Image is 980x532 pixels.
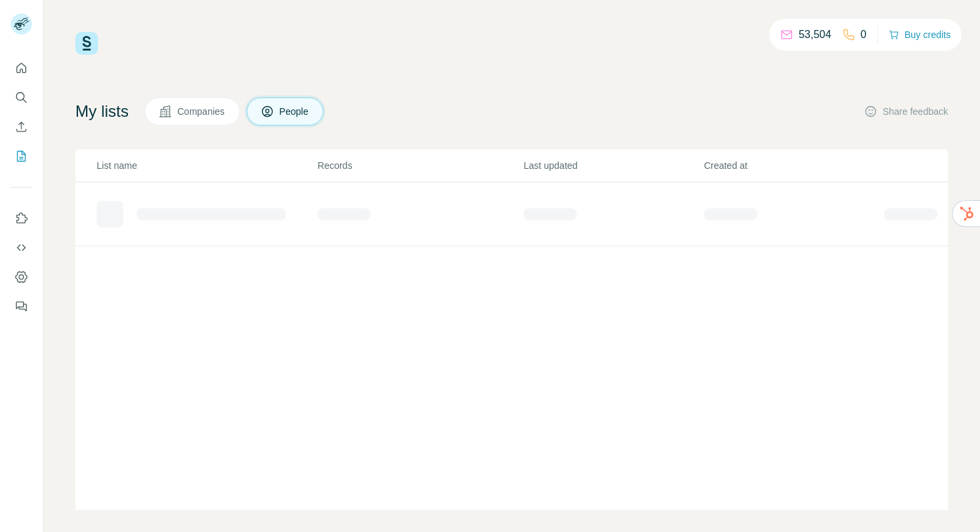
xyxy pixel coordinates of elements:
[97,159,316,172] p: List name
[279,105,310,118] span: People
[11,206,32,230] button: Use Surfe on LinkedIn
[11,85,32,109] button: Search
[704,159,883,172] p: Created at
[75,101,129,122] h4: My lists
[11,265,32,289] button: Dashboard
[75,32,98,55] img: Surfe Logo
[523,159,702,172] p: Last updated
[799,27,831,43] p: 53,504
[11,236,32,260] button: Use Surfe API
[177,105,226,118] span: Companies
[11,115,32,139] button: Enrich CSV
[11,56,32,80] button: Quick start
[864,105,948,118] button: Share feedback
[11,144,32,168] button: My lists
[317,159,522,172] p: Records
[861,27,867,43] p: 0
[11,294,32,318] button: Feedback
[889,25,951,44] button: Buy credits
